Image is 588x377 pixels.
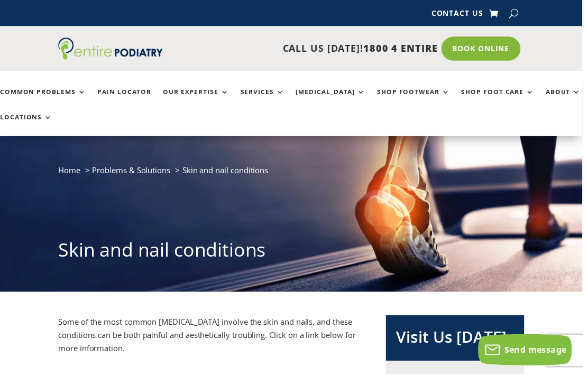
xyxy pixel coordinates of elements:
p: CALL US [DATE]! [164,42,442,56]
a: Shop Footwear [381,89,454,112]
a: Our Expertise [164,89,231,112]
a: About [551,89,586,112]
button: Send message [483,337,577,369]
a: Contact Us [436,10,488,21]
a: Problems & Solutions [93,166,172,177]
nav: breadcrumb [59,165,529,186]
a: [MEDICAL_DATA] [299,89,369,112]
h2: Visit Us [DATE] [400,329,519,356]
a: Shop Foot Care [466,89,539,112]
span: Skin and nail conditions [184,166,271,177]
span: 1800 4 ENTIRE [367,42,442,55]
img: logo (1) [59,38,164,60]
a: Pain Locator [98,89,153,112]
a: Services [243,89,287,112]
a: Entire Podiatry [59,52,164,62]
a: Home [59,166,81,177]
span: Send message [509,347,572,359]
a: Book Online [446,37,526,61]
h1: Skin and nail conditions [59,239,529,271]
